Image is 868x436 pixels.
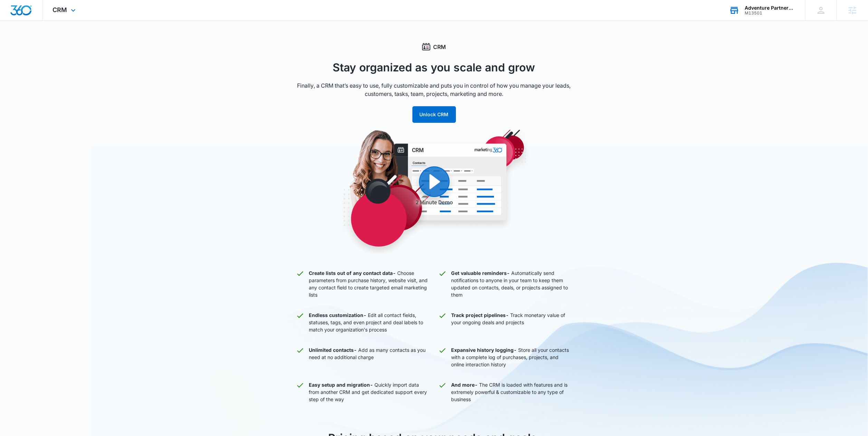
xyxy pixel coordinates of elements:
p: Store all your contacts with a complete log of purchases, projects, and online interaction history [451,346,572,368]
button: Unlock CRM [412,106,456,123]
div: CRM [296,43,572,51]
p: Edit all contact fields, statuses, tags, and even project and deal labels to match your organizat... [309,311,430,333]
img: CRM [303,128,565,254]
p: Automatically send notifications to anyone in your team to keep them updated on contacts, deals, ... [451,269,572,298]
h1: Stay organized as you scale and grow [296,59,572,76]
strong: Endless customization - [309,312,367,318]
span: CRM [53,6,67,13]
strong: And more - [451,382,478,388]
a: Unlock CRM [412,111,456,117]
strong: Unlimited contacts - [309,347,357,353]
p: Finally, a CRM that’s easy to use, fully customizable and puts you in control of how you manage y... [296,81,572,98]
strong: Get valuable reminders - [451,270,510,276]
p: The CRM is loaded with features and is extremely powerful & customizable to any type of business [451,381,572,403]
div: account id [745,11,795,16]
p: Track monetary value of your ongoing deals and projects [451,311,572,333]
strong: Expansive history logging - [451,347,517,353]
strong: Create lists out of any contact data - [309,270,396,276]
p: Add as many contacts as you need at no additional charge [309,346,430,368]
p: Quickly import data from another CRM and get dedicated support every step of the way [309,381,430,403]
p: Choose parameters from purchase history, website visit, and any contact field to create targeted ... [309,269,430,298]
strong: Easy setup and migration - [309,382,373,388]
strong: Track project pipelines - [451,312,509,318]
div: account name [745,5,795,11]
